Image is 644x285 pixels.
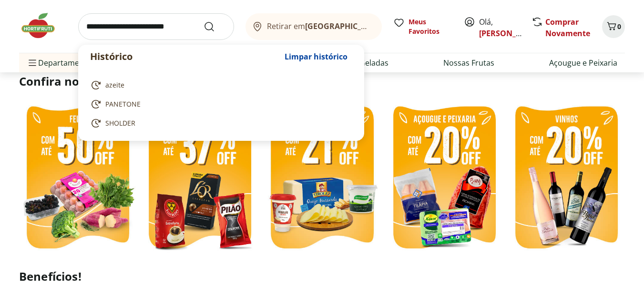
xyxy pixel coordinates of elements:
[267,22,372,30] span: Retirar em
[105,99,141,109] span: PANETONE
[105,80,124,90] span: azeite
[409,17,452,36] span: Meus Favoritos
[27,51,38,74] button: Menu
[508,100,625,257] img: vinhos
[305,21,466,31] b: [GEOGRAPHIC_DATA]/[GEOGRAPHIC_DATA]
[19,74,625,89] h2: Confira nossos descontos exclusivos
[204,21,226,32] button: Submit Search
[90,118,348,129] a: SHOLDER
[78,13,234,40] input: search
[263,100,380,257] img: refrigerados
[141,100,258,257] img: café
[90,50,280,63] p: Histórico
[617,22,621,31] span: 0
[393,17,452,36] a: Meus Favoritos
[386,100,503,257] img: resfriados
[245,13,382,40] button: Retirar em[GEOGRAPHIC_DATA]/[GEOGRAPHIC_DATA]
[105,118,135,128] span: SHOLDER
[443,57,494,69] a: Nossas Frutas
[27,51,95,74] span: Departamentos
[19,270,625,283] h2: Benefícios!
[19,11,67,40] img: Hortifruti
[280,45,352,68] button: Limpar histórico
[90,79,348,91] a: azeite
[479,28,541,39] a: [PERSON_NAME]
[545,17,590,39] a: Comprar Novamente
[19,100,136,257] img: feira
[479,16,521,39] span: Olá,
[602,15,625,38] button: Carrinho
[90,98,348,110] a: PANETONE
[549,57,617,69] a: Açougue e Peixaria
[285,53,348,60] span: Limpar histórico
